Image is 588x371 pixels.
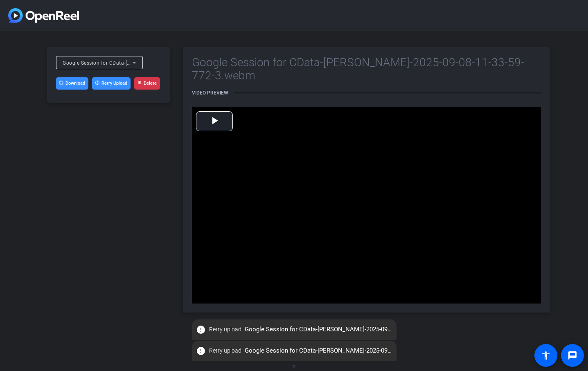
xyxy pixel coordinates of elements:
[541,351,551,360] mat-icon: accessibility
[192,107,541,304] div: Video Player
[134,77,160,90] button: Delete
[196,346,206,356] mat-icon: error
[568,351,577,360] mat-icon: message
[209,346,241,355] span: Retry upload
[192,90,541,96] h3: Video Preview
[192,344,397,358] span: Google Session for CData-[PERSON_NAME]-2025-09-08-11-33-59-772-3.webm
[209,325,241,334] span: Retry upload
[63,59,248,66] span: Google Session for CData-[PERSON_NAME]-2025-09-08-11-33-59-772-3.webm
[291,363,297,370] span: ▼
[192,322,397,337] span: Google Session for CData-[PERSON_NAME]-2025-09-08-11-09-38-932-3.webm
[8,8,79,23] img: Logo
[196,111,233,131] button: Play Video
[192,56,541,82] h2: Google Session for CData-[PERSON_NAME]-2025-09-08-11-33-59-772-3.webm
[92,77,131,90] button: Retry Upload
[56,77,88,90] a: Download
[196,325,206,335] mat-icon: error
